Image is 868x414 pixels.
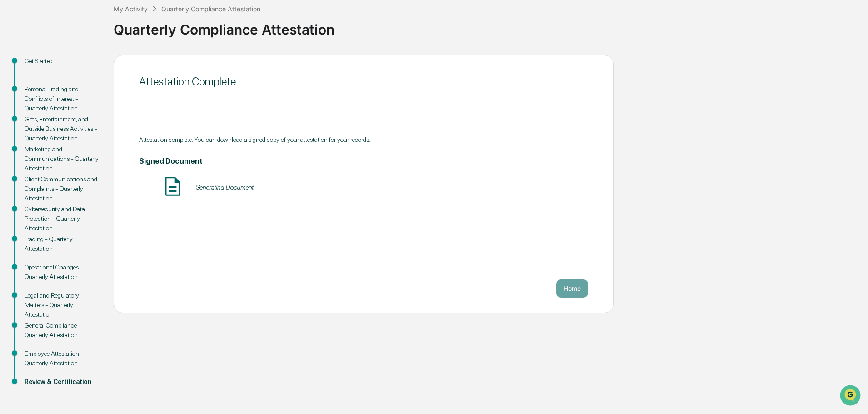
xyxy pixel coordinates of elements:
div: Cybersecurity and Data Protection - Quarterly Attestation [25,205,99,233]
div: Personal Trading and Conflicts of Interest - Quarterly Attestation [25,85,99,113]
div: Operational Changes - Quarterly Attestation [25,263,99,282]
p: How can we help? [9,19,165,34]
div: Quarterly Compliance Attestation [114,14,863,38]
div: Attestation Complete. [139,75,588,88]
div: Attestation complete. You can download a signed copy of your attestation for your records. [139,136,588,143]
div: Generating Document [195,184,254,191]
a: Powered byPylon [64,154,110,161]
div: Employee Attestation - Quarterly Attestation [25,349,99,368]
span: Data Lookup [18,132,57,141]
button: Home [556,279,588,298]
span: Pylon [90,154,110,161]
div: Gifts, Entertainment, and Outside Business Activities - Quarterly Attestation [25,115,99,143]
iframe: Open customer support [839,384,863,409]
a: 🔎Data Lookup [5,128,61,145]
div: Get Started [25,56,99,66]
div: Legal and Regulatory Matters - Quarterly Attestation [25,291,99,319]
div: Review & Certification [25,377,99,387]
div: 🔎 [9,133,16,140]
span: Attestations [75,115,113,124]
div: Start new chat [31,70,149,79]
a: 🗄️Attestations [62,111,116,127]
h4: Signed Document [139,157,588,165]
img: 1746055101610-c473b297-6a78-478c-a979-82029cc54cd1 [9,70,25,86]
span: Preclearance [18,115,59,124]
div: General Compliance - Quarterly Attestation [25,321,99,340]
div: My Activity [114,5,148,13]
div: Client Communications and Complaints - Quarterly Attestation [25,175,99,203]
div: Trading - Quarterly Attestation [25,234,99,254]
div: 🖐️ [9,115,16,123]
a: 🖐️Preclearance [5,111,62,127]
div: Quarterly Compliance Attestation [161,5,260,13]
div: We're available if you need us! [31,79,115,86]
button: Start new chat [155,72,165,83]
img: Document Icon [161,175,184,198]
div: Marketing and Communications - Quarterly Attestation [25,145,99,173]
div: 🗄️ [66,115,73,123]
